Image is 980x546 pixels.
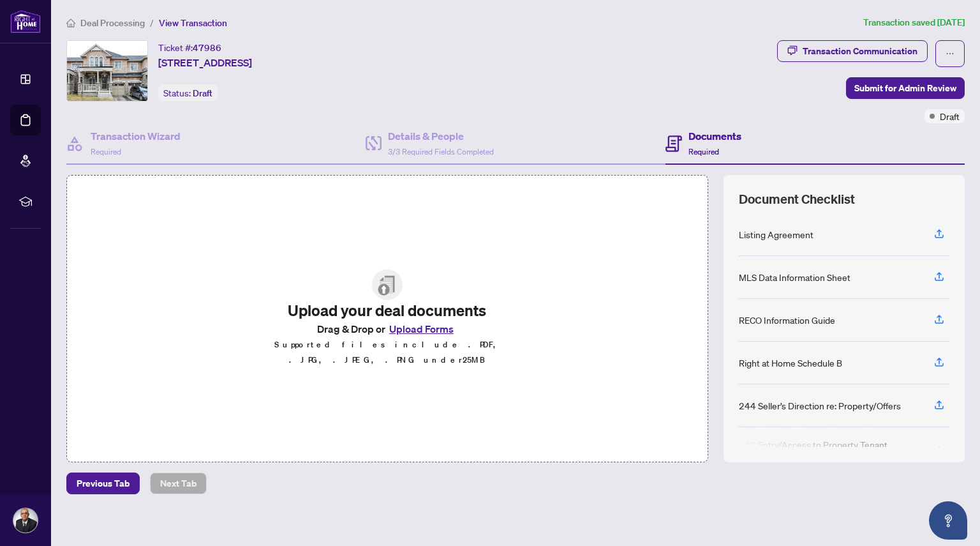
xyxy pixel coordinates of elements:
span: Draft [940,109,960,123]
span: Previous Tab [77,473,130,494]
div: Status: [158,84,218,102]
span: Drag & Drop or [317,321,457,337]
button: Submit for Admin Review [846,77,965,99]
span: Draft [193,87,212,99]
span: File UploadUpload your deal documentsDrag & Drop orUpload FormsSupported files include .PDF, .JPG... [242,259,532,378]
button: Previous Tab [66,473,140,494]
span: Required [688,147,719,156]
div: Ticket #: [158,40,221,55]
span: [STREET_ADDRESS] [158,55,252,70]
span: Deal Processing [80,17,145,29]
span: Document Checklist [739,190,855,208]
img: logo [10,10,41,33]
span: Submit for Admin Review [854,78,956,98]
span: 3/3 Required Fields Completed [388,147,494,156]
span: Required [91,147,121,156]
div: Listing Agreement [739,227,813,241]
span: home [66,19,75,27]
h4: Documents [688,128,741,144]
span: View Transaction [159,17,227,29]
p: Supported files include .PDF, .JPG, .JPEG, .PNG under 25 MB [253,337,522,368]
button: Next Tab [150,473,207,494]
img: File Upload [372,269,403,300]
button: Transaction Communication [777,40,928,62]
span: 47986 [193,42,221,54]
h4: Transaction Wizard [91,128,181,144]
h4: Details & People [388,128,494,144]
h2: Upload your deal documents [253,300,522,321]
button: Open asap [929,501,967,540]
div: RECO Information Guide [739,313,835,327]
button: Upload Forms [385,321,457,337]
li: / [150,15,154,30]
div: Right at Home Schedule B [739,356,842,370]
div: 244 Seller’s Direction re: Property/Offers [739,398,901,413]
article: Transaction saved [DATE] [863,15,965,30]
img: Profile Icon [13,508,38,533]
span: ellipsis [946,49,954,58]
img: IMG-W12335153_1.jpg [67,41,147,101]
div: MLS Data Information Sheet [739,270,850,284]
div: Transaction Communication [803,41,917,61]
